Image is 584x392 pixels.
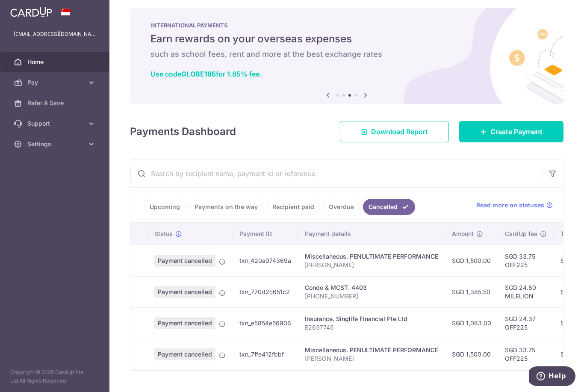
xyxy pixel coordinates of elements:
[445,245,498,276] td: SGD 1,500.00
[27,78,84,87] span: Pay
[371,127,428,137] span: Download Report
[305,354,438,363] p: [PERSON_NAME]
[305,323,438,332] p: E2637745
[445,276,498,307] td: SGD 1,385.50
[476,201,553,209] a: Read more on statuses
[189,199,263,215] a: Payments on the way
[154,255,215,267] span: Payment cancelled
[130,8,563,104] img: International Payment Banner
[233,245,298,276] td: txn_420a074369a
[305,315,438,323] div: Insurance. Singlife Financial Pte Ltd
[27,140,84,148] span: Settings
[27,99,84,107] span: Refer & Save
[445,307,498,339] td: SGD 1,083.00
[305,346,438,354] div: Miscellaneous. PENULTIMATE PERFORMANCE
[498,276,554,307] td: SGD 24.80 MILELION
[144,199,186,215] a: Upcoming
[150,22,543,29] p: INTERNATIONAL PAYMENTS
[498,307,554,339] td: SGD 24.37 OFF225
[154,286,215,298] span: Payment cancelled
[490,127,543,137] span: Create Payment
[305,292,438,301] p: [PHONE_NUMBER]
[305,252,438,261] div: Miscellaneous. PENULTIMATE PERFORMANCE
[154,317,215,329] span: Payment cancelled
[363,199,415,215] a: Cancelled
[233,276,298,307] td: txn_770d2c651c2
[154,348,215,360] span: Payment cancelled
[233,223,298,245] th: Payment ID
[150,49,543,59] h6: such as school fees, rent and more at the best exchange rates
[154,230,173,238] span: Status
[505,230,537,238] span: CardUp fee
[150,32,543,46] h5: Earn rewards on your overseas expenses
[233,339,298,370] td: txn_7ffe412fbbf
[340,121,449,142] a: Download Report
[305,283,438,292] div: Condo & MCST. 4403
[150,70,262,78] a: Use codeGLOBE185for 1.85% fee.
[130,160,543,187] input: Search by recipient name, payment id or reference
[445,339,498,370] td: SGD 1,500.00
[452,230,474,238] span: Amount
[305,261,438,269] p: [PERSON_NAME]
[323,199,360,215] a: Overdue
[267,199,320,215] a: Recipient paid
[459,121,563,142] a: Create Payment
[498,245,554,276] td: SGD 33.75 OFF225
[27,58,84,66] span: Home
[476,201,544,209] span: Read more on statuses
[27,119,84,128] span: Support
[529,366,575,388] iframe: Opens a widget where you can find more information
[298,223,445,245] th: Payment details
[10,7,52,17] img: CardUp
[14,30,96,38] p: [EMAIL_ADDRESS][DOMAIN_NAME]
[498,339,554,370] td: SGD 33.75 OFF225
[181,70,216,78] b: GLOBE185
[130,124,236,139] h4: Payments Dashboard
[233,307,298,339] td: txn_e5854e56906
